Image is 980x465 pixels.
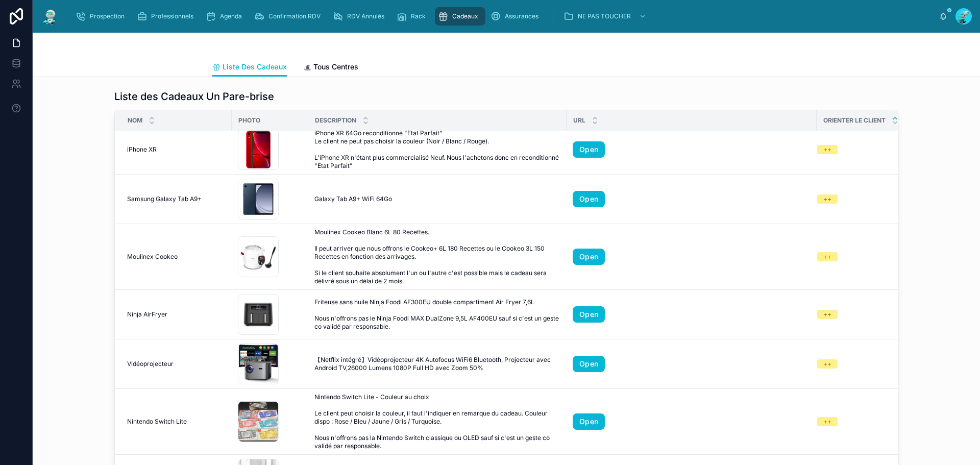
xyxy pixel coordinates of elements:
a: NE PAS TOUCHER [560,7,651,26]
span: Galaxy Tab A9+ WiFi 64Go [314,195,392,203]
a: Confirmation RDV [251,7,328,26]
span: Professionnels [151,12,193,20]
span: Agenda [220,12,242,20]
span: Friteuse sans huile Ninja Foodi AF300EU double compartiment Air Fryer 7,6L Nous n'offrons pas le ... [314,298,560,331]
span: Nintendo Switch Lite - Couleur au choix Le client peut choisir la couleur, il faut l'indiquer en ... [314,393,560,450]
span: Orienter le client [823,116,886,125]
a: Open [573,356,605,372]
h1: Liste des Cadeaux Un Pare-brise [114,89,274,104]
span: Moulinex Cookeo Blanc 6L 80 Recettes. Il peut arriver que nous offrons le Cookeo+ 6L 180 Recettes... [314,228,560,285]
a: Liste Des Cadeaux [212,58,287,77]
a: Open [573,191,605,207]
div: scrollable content [67,5,939,28]
span: Description [315,116,356,125]
span: 【Netflix intégré】Vidéoprojecteur 4K Autofocus WiFi6 Bluetooth, Projecteur avec Android TV,26000 L... [314,356,560,372]
div: ++ [823,145,831,154]
span: Nom [128,116,142,125]
span: NE PAS TOUCHER [578,12,631,20]
span: Photo [238,116,260,125]
span: Nintendo Switch Lite [127,418,187,426]
div: ++ [823,310,831,319]
a: Cadeaux [435,7,485,26]
span: iPhone XR [127,145,157,154]
a: Open [573,306,605,323]
div: ++ [823,417,831,426]
span: Cadeaux [452,12,478,20]
span: Assurances [505,12,538,20]
a: Tous Centres [303,58,358,78]
a: RDV Annulés [330,7,391,26]
a: Agenda [203,7,249,26]
a: Open [573,413,605,430]
span: Liste Des Cadeaux [223,62,287,72]
span: URL [573,116,585,125]
span: Vidéoprojecteur [127,360,174,368]
span: Confirmation RDV [268,12,321,20]
a: Assurances [487,7,546,26]
span: Rack [411,12,426,20]
img: App logo [41,8,59,25]
a: Rack [394,7,433,26]
span: RDV Annulés [347,12,384,20]
span: Ninja AirFryer [127,310,167,319]
div: ++ [823,252,831,261]
a: Open [573,141,605,158]
span: Moulinex Cookeo [127,253,178,261]
a: Prospection [72,7,132,26]
div: ++ [823,359,831,369]
span: Samsung Galaxy Tab A9+ [127,195,202,203]
a: Professionnels [134,7,201,26]
span: iPhone XR 64Go reconditionné "Etat Parfait" Le client ne peut pas choisir la couleur (Noir / Blan... [314,129,560,170]
div: ++ [823,194,831,204]
span: Tous Centres [313,62,358,72]
span: Prospection [90,12,125,20]
a: Open [573,249,605,265]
